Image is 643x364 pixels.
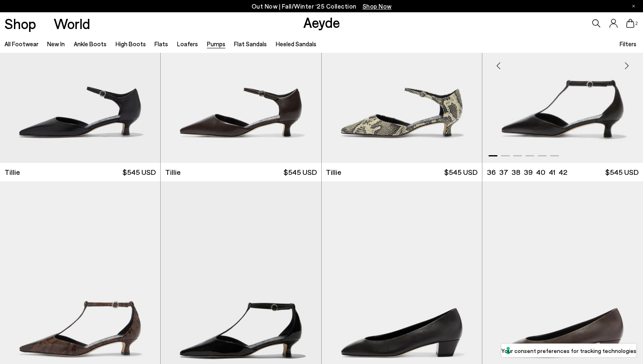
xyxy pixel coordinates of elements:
[499,167,508,177] li: 37
[486,53,511,78] div: Previous slide
[252,1,392,11] p: Out Now | Fall/Winter ‘25 Collection
[276,40,316,47] a: Heeled Sandals
[549,167,555,177] li: 41
[322,163,482,181] a: Tillie $545 USD
[284,167,317,177] span: $545 USD
[626,19,634,28] a: 2
[123,167,156,177] span: $545 USD
[559,167,567,177] li: 42
[536,167,545,177] li: 40
[524,167,533,177] li: 39
[501,344,636,357] button: Your consent preferences for tracking technologies
[165,167,181,177] span: Tillie
[487,167,496,177] li: 36
[363,2,392,10] span: Navigate to /collections/new-in
[74,40,107,47] a: Ankle Boots
[326,167,341,177] span: Tillie
[161,163,321,181] a: Tillie $545 USD
[487,167,565,177] ul: variant
[501,346,636,355] label: Your consent preferences for tracking technologies
[5,16,36,31] a: Shop
[482,163,643,181] a: 36 37 38 39 40 41 42 $545 USD
[5,167,20,177] span: Tillie
[116,40,146,47] a: High Boots
[54,16,90,31] a: World
[634,21,638,26] span: 2
[511,167,520,177] li: 38
[614,53,639,78] div: Next slide
[207,40,225,47] a: Pumps
[47,40,65,47] a: New In
[234,40,267,47] a: Flat Sandals
[5,40,39,47] a: All Footwear
[620,40,636,47] span: Filters
[605,167,638,177] span: $545 USD
[155,40,168,47] a: Flats
[444,167,477,177] span: $545 USD
[177,40,198,47] a: Loafers
[303,14,340,31] a: Aeyde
